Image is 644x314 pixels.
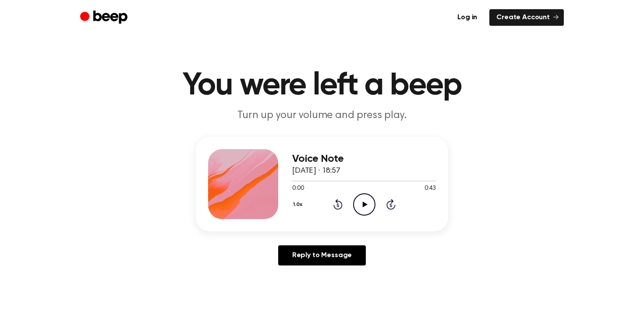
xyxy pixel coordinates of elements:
[80,9,130,26] a: Beep
[292,184,304,193] span: 0:00
[489,9,564,26] a: Create Account
[278,245,366,265] a: Reply to Message
[98,70,546,101] h1: You were left a beep
[425,184,436,193] span: 0:43
[292,197,306,212] button: 1.0x
[292,153,436,165] h3: Voice Note
[450,9,484,26] a: Log in
[292,167,340,175] span: [DATE] · 18:57
[154,108,490,123] p: Turn up your volume and press play.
